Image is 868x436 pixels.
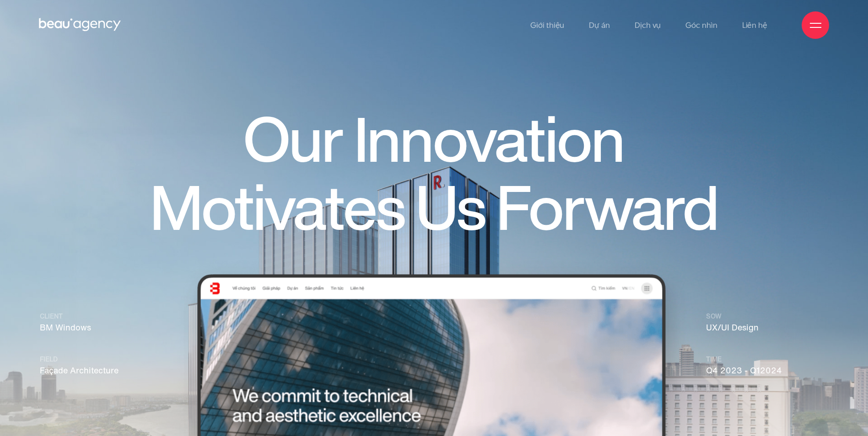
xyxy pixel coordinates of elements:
p: Façade Architecture [40,355,162,377]
small: Client [40,312,162,322]
p: BM Windows [40,312,162,334]
p: UX/UI Design [706,312,828,334]
small: Time [706,355,828,365]
small: Field [40,355,162,365]
small: SOW [706,312,828,322]
p: Q4 2023 - Q1 2024 [706,355,828,377]
h1: Our Innovation Motivates Us Forward [107,106,762,242]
